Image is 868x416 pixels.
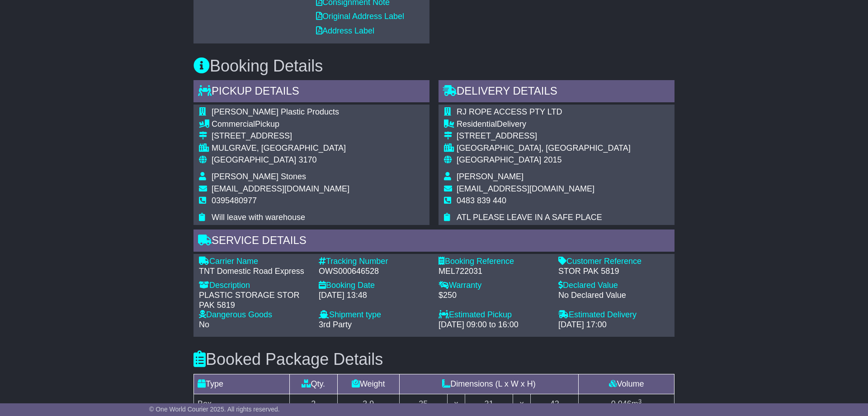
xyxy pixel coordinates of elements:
div: [STREET_ADDRESS] [457,131,631,141]
span: [PERSON_NAME] Stones [212,172,306,181]
div: TNT Domestic Road Express [199,267,310,277]
div: Delivery [457,120,631,129]
span: RJ ROPE ACCESS PTY LTD [457,107,562,116]
td: Dimensions (L x W x H) [399,374,578,394]
sup: 3 [638,398,642,405]
div: Pickup [212,120,349,129]
div: [STREET_ADDRESS] [212,131,349,141]
a: Original Address Label [316,12,404,21]
td: x [513,394,530,414]
div: OWS000646528 [319,267,429,277]
div: No Declared Value [558,291,669,301]
span: [PERSON_NAME] Plastic Products [212,107,339,116]
span: No [199,320,209,329]
span: Will leave with warehouse [212,213,305,222]
h3: Booking Details [193,57,675,75]
span: [GEOGRAPHIC_DATA] [212,155,296,164]
div: Delivery Details [439,80,675,105]
div: [DATE] 09:00 to 16:00 [439,320,549,330]
div: Tracking Number [319,257,429,267]
div: Booking Reference [439,257,549,267]
td: 2 [289,394,337,414]
div: Service Details [193,230,675,254]
span: 0.046 [611,399,632,408]
td: Box [194,394,290,414]
td: 3.9 [337,394,399,414]
span: 0483 839 440 [457,196,506,205]
div: Estimated Pickup [439,310,549,320]
div: Dangerous Goods [199,310,310,320]
span: ATL PLEASE LEAVE IN A SAFE PLACE [457,213,602,222]
div: Declared Value [558,281,669,291]
div: MEL722031 [439,267,549,277]
div: [GEOGRAPHIC_DATA], [GEOGRAPHIC_DATA] [457,143,631,153]
div: [DATE] 13:48 [319,291,429,301]
div: Warranty [439,281,549,291]
div: STOR PAK 5819 [558,267,669,277]
div: Carrier Name [199,257,310,267]
span: [EMAIL_ADDRESS][DOMAIN_NAME] [457,184,594,193]
td: x [447,394,465,414]
td: 31 [465,394,513,414]
div: Description [199,281,310,291]
div: Pickup Details [193,80,429,105]
span: [GEOGRAPHIC_DATA] [457,155,541,164]
td: 35 [399,394,447,414]
td: m [579,394,675,414]
div: PLASTIC STORAGE STOR PAK 5819 [199,291,310,310]
span: [EMAIL_ADDRESS][DOMAIN_NAME] [212,184,349,193]
span: [PERSON_NAME] [457,172,524,181]
div: Booking Date [319,281,429,291]
td: Qty. [289,374,337,394]
div: Shipment type [319,310,429,320]
div: Estimated Delivery [558,310,669,320]
span: Residential [457,120,497,129]
div: $250 [439,291,549,301]
td: Volume [579,374,675,394]
div: [DATE] 17:00 [558,320,669,330]
h3: Booked Package Details [193,350,675,368]
div: Customer Reference [558,257,669,267]
span: 3170 [298,155,316,164]
td: Weight [337,374,399,394]
span: 2015 [543,155,561,164]
span: 3rd Party [319,320,352,329]
span: Commercial [212,120,255,129]
a: Address Label [316,26,374,35]
span: 0395480977 [212,196,257,205]
span: © One World Courier 2025. All rights reserved. [149,406,280,413]
td: 42 [531,394,579,414]
td: Type [194,374,290,394]
div: MULGRAVE, [GEOGRAPHIC_DATA] [212,143,349,153]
